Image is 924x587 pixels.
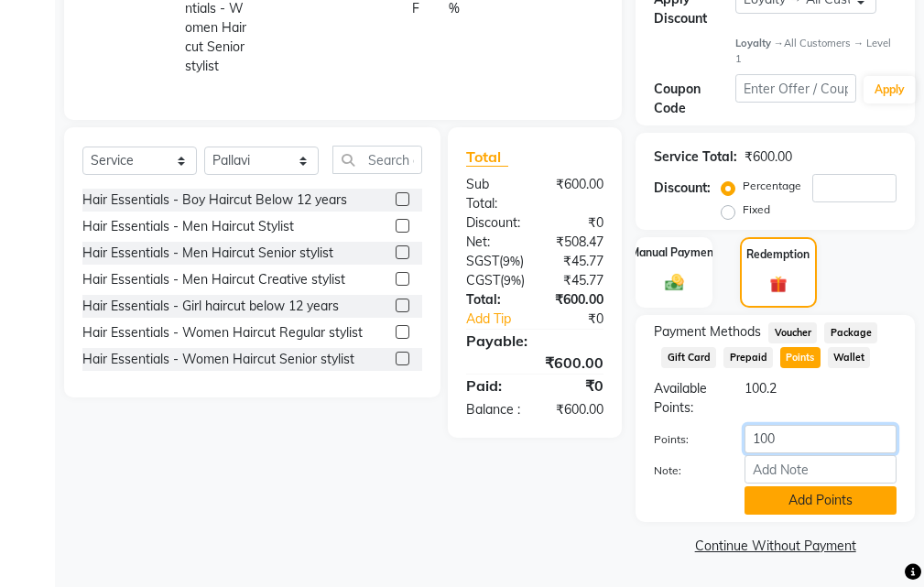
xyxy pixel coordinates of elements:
[452,330,617,352] div: Payable:
[82,323,363,342] div: Hair Essentials - Women Haircut Regular stylist
[332,146,422,174] input: Search or Scan
[640,379,730,418] div: Available Points:
[535,375,617,397] div: ₹0
[452,233,535,252] div: Net:
[731,379,910,418] div: 100.2
[745,455,897,484] input: Add Note
[452,310,549,329] a: Add Tip
[654,147,737,167] div: Service Total:
[765,274,792,295] img: _gift.svg
[630,245,718,261] label: Manual Payment
[82,190,347,210] div: Hair Essentials - Boy Haircut Below 12 years
[654,179,711,198] div: Discount:
[466,147,508,167] span: Total
[735,36,897,67] div: All Customers → Level 1
[452,290,535,310] div: Total:
[503,254,520,268] span: 9%
[82,217,294,236] div: Hair Essentials - Men Haircut Stylist
[504,273,521,288] span: 9%
[535,213,617,233] div: ₹0
[654,322,761,342] span: Payment Methods
[745,486,897,515] button: Add Points
[538,271,617,290] div: ₹45.77
[723,347,773,368] span: Prepaid
[639,537,911,556] a: Continue Without Payment
[538,252,617,271] div: ₹45.77
[466,272,500,288] span: CGST
[452,400,535,419] div: Balance :
[640,431,730,448] label: Points:
[549,310,617,329] div: ₹0
[743,178,801,194] label: Percentage
[535,233,617,252] div: ₹508.47
[746,246,810,263] label: Redemption
[654,80,734,118] div: Coupon Code
[82,244,333,263] div: Hair Essentials - Men Haircut Senior stylist
[535,175,617,213] div: ₹600.00
[745,425,897,453] input: Points
[735,37,784,49] strong: Loyalty →
[535,290,617,310] div: ₹600.00
[735,74,856,103] input: Enter Offer / Coupon Code
[828,347,871,368] span: Wallet
[743,201,770,218] label: Fixed
[452,271,538,290] div: ( )
[466,253,499,269] span: SGST
[82,350,354,369] div: Hair Essentials - Women Haircut Senior stylist
[452,375,535,397] div: Paid:
[452,352,617,374] div: ₹600.00
[82,270,345,289] div: Hair Essentials - Men Haircut Creative stylist
[768,322,817,343] span: Voucher
[535,400,617,419] div: ₹600.00
[661,347,716,368] span: Gift Card
[452,213,535,233] div: Discount:
[659,272,690,293] img: _cash.svg
[82,297,339,316] div: Hair Essentials - Girl haircut below 12 years
[780,347,821,368] span: Points
[452,252,538,271] div: ( )
[745,147,792,167] div: ₹600.00
[824,322,877,343] span: Package
[640,462,730,479] label: Note:
[864,76,916,103] button: Apply
[452,175,535,213] div: Sub Total:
